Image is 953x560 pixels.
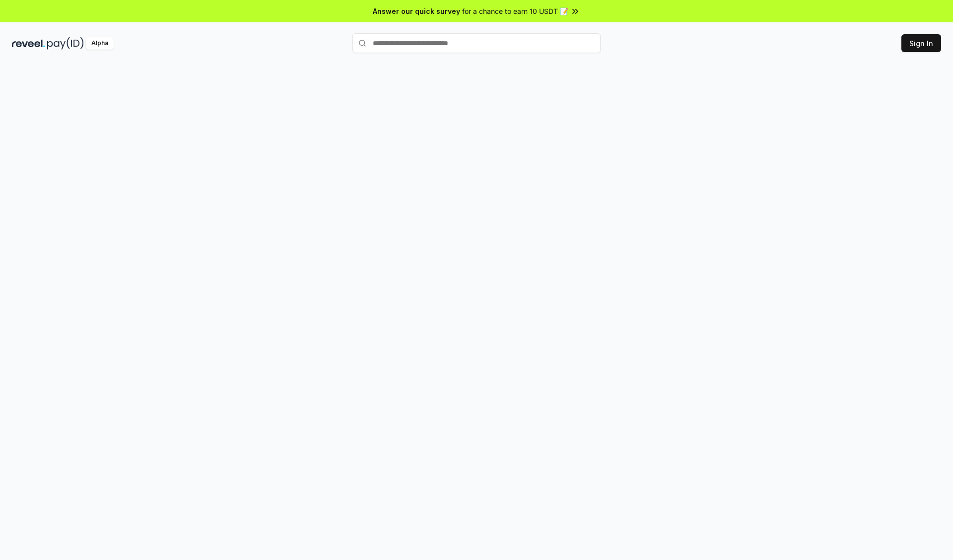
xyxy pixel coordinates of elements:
span: for a chance to earn 10 USDT 📝 [462,6,568,16]
img: pay_id [47,37,84,50]
span: Answer our quick survey [373,6,460,16]
div: Alpha [86,37,114,50]
button: Sign In [901,34,941,52]
img: reveel_dark [12,37,45,50]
